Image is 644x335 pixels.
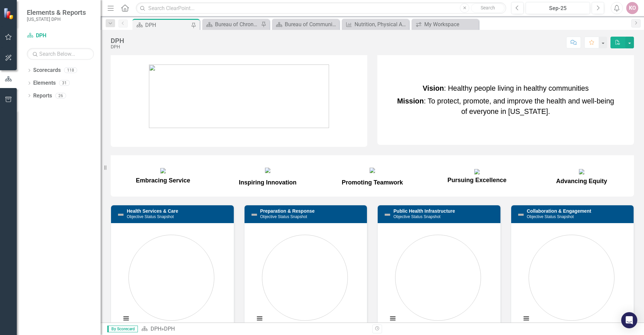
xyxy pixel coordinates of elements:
[136,2,506,14] input: Search ClearPoint...
[274,20,337,29] a: Bureau of Community Nutrition Services
[118,228,227,329] div: Chart. Highcharts interactive chart.
[626,2,638,14] button: KO
[518,228,625,329] svg: Interactive chart
[117,211,125,219] img: Not Defined
[27,16,86,22] small: [US_STATE] DPH
[160,168,166,173] img: mceclip9.png
[471,3,504,13] button: Search
[33,67,61,74] a: Scorecards
[528,4,588,12] div: Sep-25
[527,214,574,219] small: Objective Status Snapshot
[260,208,315,214] a: Preparation & Response
[27,48,94,60] input: Search Below...
[526,2,590,14] button: Sep-25
[151,326,161,332] a: DPH
[164,326,175,332] div: DPH
[27,32,94,40] a: DPH
[397,97,614,115] span: : To protect, promote, and improve the health and well-being of everyone in [US_STATE].
[384,228,494,329] div: Chart. Highcharts interactive chart.
[251,228,359,329] svg: Interactive chart
[383,211,391,219] img: Not Defined
[481,5,495,10] span: Search
[424,20,477,29] div: My Workspace
[518,228,627,329] div: Chart. Highcharts interactive chart.
[370,168,375,173] img: mceclip11.png
[145,21,190,29] div: DPH
[260,214,307,219] small: Objective Status Snapshot
[121,313,131,323] button: View chart menu, Chart
[621,312,637,328] div: Open Intercom Messenger
[397,97,424,105] strong: Mission
[111,44,124,49] div: DPH
[474,169,480,174] img: mceclip12.png
[239,179,297,186] span: Inspiring Innovation
[355,20,407,29] div: Nutrition, Physical Activity and Obesity Prevention
[413,20,477,29] a: My Workspace
[59,80,70,86] div: 31
[3,8,15,19] img: ClearPoint Strategy
[423,84,589,92] span: : Healthy people living in healthy communities
[423,84,444,92] strong: Vision
[111,37,124,44] div: DPH
[127,214,174,219] small: Objective Status Snapshot
[556,168,607,184] span: Advancing Equity
[517,211,525,219] img: Not Defined
[27,8,86,16] span: Elements & Reports
[447,168,506,183] span: Pursuing Excellence
[251,228,361,329] div: Chart. Highcharts interactive chart.
[55,93,66,98] div: 26
[204,20,259,29] a: Bureau of Chronic Disease and Injury Prevention
[107,326,138,332] span: By Scorecard
[393,214,440,219] small: Objective Status Snapshot
[393,208,455,214] a: Public Health Infrastructure
[33,92,52,100] a: Reports
[250,211,258,219] img: Not Defined
[527,208,591,214] a: Collaboration & Engagement
[579,169,584,174] img: mceclip13.png
[127,208,178,214] a: Health Services & Care
[33,79,56,87] a: Elements
[285,20,337,29] div: Bureau of Community Nutrition Services
[265,168,270,173] img: mceclip10.png
[118,228,225,329] svg: Interactive chart
[215,20,259,29] div: Bureau of Chronic Disease and Injury Prevention
[388,313,397,323] button: View chart menu, Chart
[136,177,190,184] span: Embracing Service
[522,313,531,323] button: View chart menu, Chart
[342,179,403,186] span: Promoting Teamwork
[343,20,407,29] a: Nutrition, Physical Activity and Obesity Prevention
[64,68,77,73] div: 118
[384,228,492,329] svg: Interactive chart
[141,325,367,333] div: »
[255,313,264,323] button: View chart menu, Chart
